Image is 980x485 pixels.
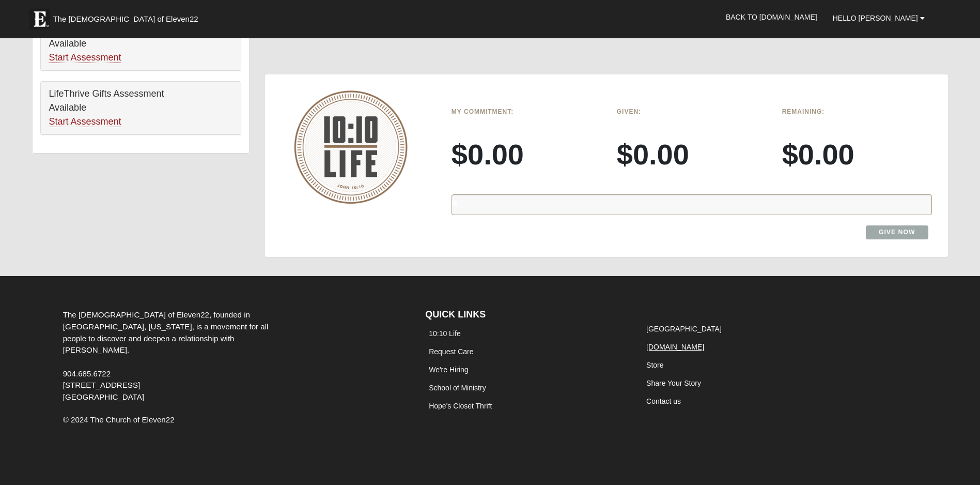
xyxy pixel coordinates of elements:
[429,329,461,338] a: 10:10 Life
[452,137,601,172] h3: $0.00
[49,52,121,63] a: Start Assessment
[24,4,231,29] a: The [DEMOGRAPHIC_DATA] of Eleven22
[429,366,468,374] a: We're Hiring
[425,309,627,321] h4: QUICK LINKS
[429,384,486,392] a: School of Ministry
[49,116,121,127] a: Start Assessment
[646,343,704,351] a: [DOMAIN_NAME]
[646,325,722,333] a: [GEOGRAPHIC_DATA]
[718,4,825,30] a: Back to [DOMAIN_NAME]
[429,402,492,410] a: Hope's Closet Thrift
[782,137,932,172] h3: $0.00
[646,397,681,405] a: Contact us
[617,137,767,172] h3: $0.00
[294,90,408,204] img: 10-10-Life-logo-round-no-scripture.png
[55,309,297,403] div: The [DEMOGRAPHIC_DATA] of Eleven22, founded in [GEOGRAPHIC_DATA], [US_STATE], is a movement for a...
[866,225,928,239] a: Give Now
[833,14,918,22] span: Hello [PERSON_NAME]
[63,415,175,424] span: © 2024 The Church of Eleven22
[452,108,601,115] h6: My Commitment:
[617,108,767,115] h6: Given:
[782,108,932,115] h6: Remaining:
[41,18,241,70] div: Motivators Available
[646,361,663,369] a: Store
[41,82,241,134] div: LifeThrive Gifts Assessment Available
[429,347,473,356] a: Request Care
[53,14,198,24] span: The [DEMOGRAPHIC_DATA] of Eleven22
[29,9,50,29] img: Eleven22 logo
[646,379,701,387] a: Share Your Story
[825,5,932,31] a: Hello [PERSON_NAME]
[63,392,144,401] span: [GEOGRAPHIC_DATA]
